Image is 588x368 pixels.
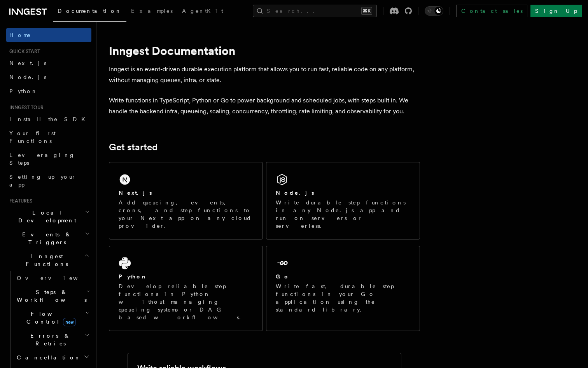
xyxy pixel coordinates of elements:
[276,189,314,197] h2: Node.js
[530,5,582,17] a: Sign Up
[361,7,372,15] kbd: ⌘K
[6,70,91,84] a: Node.js
[9,74,46,80] span: Node.js
[9,31,31,39] span: Home
[53,2,126,22] a: Documentation
[276,199,410,230] p: Write durable step functions in any Node.js app and run on servers or serverless.
[6,206,91,227] button: Local Development
[14,271,91,285] a: Overview
[109,44,420,58] h1: Inngest Documentation
[456,5,527,17] a: Contact sales
[126,2,177,21] a: Examples
[14,350,91,364] button: Cancellation
[109,142,157,153] a: Get started
[14,332,84,347] span: Errors & Retries
[119,199,253,230] p: Add queueing, events, crons, and step functions to your Next app on any cloud provider.
[6,126,91,148] a: Your first Functions
[17,275,97,281] span: Overview
[109,246,263,331] a: PythonDevelop reliable step functions in Python without managing queueing systems or DAG based wo...
[9,152,75,166] span: Leveraging Steps
[6,28,91,42] a: Home
[14,329,91,350] button: Errors & Retries
[9,88,38,94] span: Python
[266,246,420,331] a: GoWrite fast, durable step functions in your Go application using the standard library.
[6,249,91,271] button: Inngest Functions
[131,8,173,14] span: Examples
[109,162,263,239] a: Next.jsAdd queueing, events, crons, and step functions to your Next app on any cloud provider.
[6,209,85,224] span: Local Development
[425,6,443,16] button: Toggle dark mode
[119,273,147,280] h2: Python
[6,148,91,170] a: Leveraging Steps
[6,112,91,126] a: Install the SDK
[9,60,46,66] span: Next.js
[276,273,290,280] h2: Go
[63,318,76,326] span: new
[177,2,228,21] a: AgentKit
[6,48,40,55] span: Quick start
[14,310,86,326] span: Flow Control
[276,282,410,313] p: Write fast, durable step functions in your Go application using the standard library.
[14,288,87,304] span: Steps & Workflows
[6,227,91,249] button: Events & Triggers
[6,198,32,204] span: Features
[6,104,44,111] span: Inngest tour
[119,282,253,321] p: Develop reliable step functions in Python without managing queueing systems or DAG based workflows.
[14,307,91,329] button: Flow Controlnew
[109,64,420,86] p: Inngest is an event-driven durable execution platform that allows you to run fast, reliable code ...
[9,174,76,188] span: Setting up your app
[266,162,420,239] a: Node.jsWrite durable step functions in any Node.js app and run on servers or serverless.
[14,285,91,307] button: Steps & Workflows
[6,231,85,246] span: Events & Triggers
[109,95,420,117] p: Write functions in TypeScript, Python or Go to power background and scheduled jobs, with steps bu...
[182,8,223,14] span: AgentKit
[6,84,91,98] a: Python
[6,56,91,70] a: Next.js
[119,189,152,197] h2: Next.js
[9,130,56,144] span: Your first Functions
[6,252,84,268] span: Inngest Functions
[14,354,81,361] span: Cancellation
[58,8,122,14] span: Documentation
[253,5,377,17] button: Search...⌘K
[6,170,91,192] a: Setting up your app
[9,116,90,122] span: Install the SDK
